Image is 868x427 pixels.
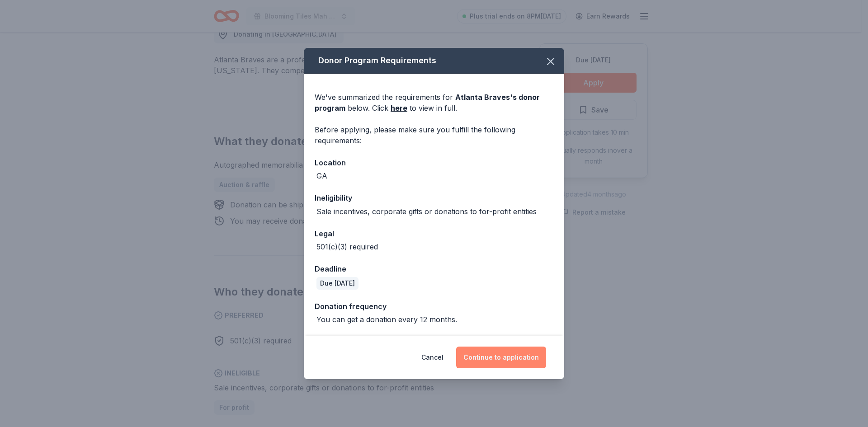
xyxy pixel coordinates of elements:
[304,48,564,74] div: Donor Program Requirements
[316,277,359,290] div: Due [DATE]
[315,157,553,169] div: Location
[315,300,553,312] div: Donation frequency
[421,347,443,368] button: Cancel
[315,92,553,113] div: We've summarized the requirements for below. Click to view in full.
[315,228,553,239] div: Legal
[315,124,553,146] div: Before applying, please make sure you fulfill the following requirements:
[316,206,537,217] div: Sale incentives, corporate gifts or donations to for-profit entities
[316,314,457,325] div: You can get a donation every 12 months.
[315,263,553,275] div: Deadline
[315,192,553,204] div: Ineligibility
[456,347,546,368] button: Continue to application
[316,170,327,181] div: GA
[316,241,378,252] div: 501(c)(3) required
[391,103,407,113] a: here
